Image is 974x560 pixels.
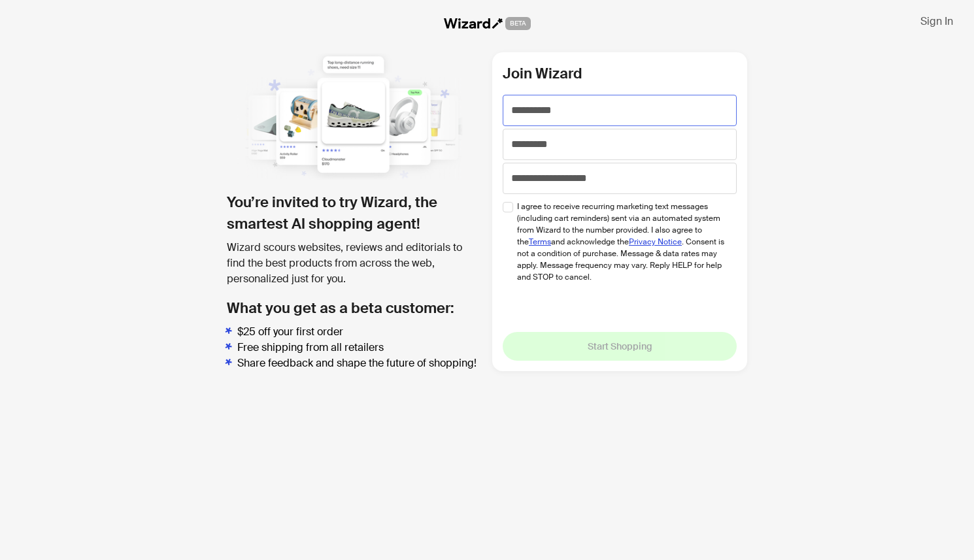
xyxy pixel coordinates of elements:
h2: Join Wizard [503,63,737,84]
h1: You’re invited to try Wizard, the smartest AI shopping agent! [227,191,482,235]
span: I agree to receive recurring marketing text messages (including cart reminders) sent via an autom... [517,201,727,283]
span: Sign In [920,14,953,28]
a: Terms [529,237,551,247]
h2: What you get as a beta customer: [227,297,482,319]
li: Free shipping from all retailers [237,340,482,355]
li: $25 off your first order [237,324,482,340]
li: Share feedback and shape the future of shopping! [237,355,482,371]
button: Start Shopping [503,332,737,361]
a: Privacy Notice [629,237,682,247]
span: BETA [505,17,531,30]
button: Sign In [910,10,964,31]
div: Wizard scours websites, reviews and editorials to find the best products from across the web, per... [227,240,482,287]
